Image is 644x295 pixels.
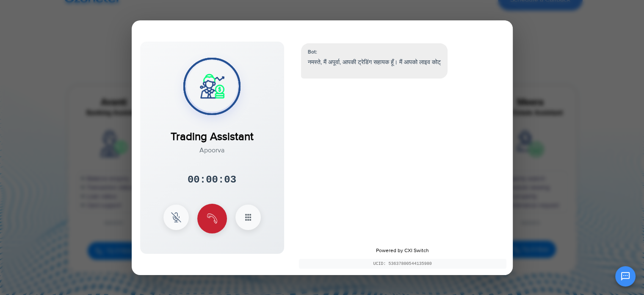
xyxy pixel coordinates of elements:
[615,266,636,287] button: Open chat
[171,145,254,155] div: Apoorva
[299,247,506,255] div: Powered by CXI Switch
[188,172,236,188] div: 00:00:03
[308,48,441,56] div: Bot:
[171,212,181,222] img: mute Icon
[308,58,441,67] p: नमस्ते, मैं अपूर्वा, आपकी ट्रेडिंग सहायक हूँ। मैं आपको लाइव कोट्
[207,214,217,224] img: end Icon
[299,259,506,269] div: UCID: 53637800544135980
[171,120,254,145] div: Trading Assistant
